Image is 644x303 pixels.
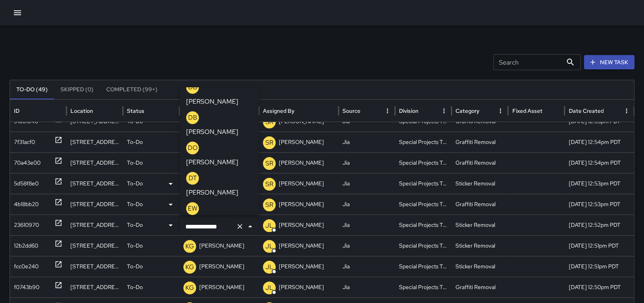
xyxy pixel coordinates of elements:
div: Graffiti Removal [451,194,508,214]
p: [PERSON_NAME] [199,236,244,256]
p: To-Do [127,132,143,152]
div: 90 Gold Street [66,152,123,173]
div: Jia [339,214,395,235]
div: f0743b90 [14,277,39,297]
p: To-Do [127,215,143,235]
p: JL [265,221,273,230]
div: 10/7/2025, 12:51pm PDT [564,235,634,256]
p: To-Do [127,236,143,256]
div: Graffiti Removal [451,277,508,297]
div: 4b18bb20 [14,194,39,214]
button: To-Do (49) [10,80,54,99]
p: [PERSON_NAME] [279,194,324,214]
p: To-Do [127,153,143,173]
p: SR [265,179,273,189]
div: Special Projects Team [395,132,451,152]
div: 90 Gold Street [66,173,123,194]
p: [PERSON_NAME] [279,236,324,256]
button: Clear [234,221,245,232]
p: SR [265,159,273,168]
p: [PERSON_NAME] [186,127,238,137]
p: JL [265,262,273,272]
div: Category [455,107,479,114]
div: 70 Gold Street [66,277,123,297]
div: Status [127,107,144,114]
div: 814 Montgomery Street [66,132,123,152]
p: To-Do [127,173,143,194]
p: [PERSON_NAME] [279,256,324,277]
div: Special Projects Team [395,235,451,256]
p: KG [185,283,194,293]
button: Completed (99+) [100,80,164,99]
p: SR [265,200,273,210]
div: Jia [339,194,395,214]
div: 10/7/2025, 12:53pm PDT [564,173,634,194]
p: To-Do [127,256,143,277]
div: Sticker Removal [451,214,508,235]
p: [PERSON_NAME] [186,157,238,167]
div: Jia [339,256,395,277]
p: [PERSON_NAME] [186,97,238,106]
div: Graffiti Removal [451,152,508,173]
p: DT [189,173,197,183]
p: JL [265,242,273,251]
div: 10/7/2025, 12:50pm PDT [564,277,634,297]
div: 12b2dd60 [14,236,38,256]
div: 23610970 [14,215,39,235]
div: Source [342,107,360,114]
div: Sticker Removal [451,173,508,194]
p: JL [265,283,273,293]
div: Sticker Removal [451,256,508,277]
button: Division column menu [438,105,449,116]
p: [PERSON_NAME] [279,215,324,235]
p: KG [185,242,194,251]
button: Skipped (0) [54,80,100,99]
div: Special Projects Team [395,173,451,194]
p: [PERSON_NAME] [279,277,324,297]
div: 10/7/2025, 12:52pm PDT [564,214,634,235]
div: Special Projects Team [395,277,451,297]
div: 70a43e00 [14,153,41,173]
p: [PERSON_NAME] [279,132,324,152]
div: fcc0e240 [14,256,39,277]
p: DB [188,83,197,92]
div: 90 Gold Street [66,235,123,256]
div: 10/7/2025, 12:53pm PDT [564,194,634,214]
p: DB [188,113,197,122]
div: Jia [339,277,395,297]
p: [PERSON_NAME] [199,277,244,297]
div: Special Projects Team [395,256,451,277]
div: 90 Gold Street [66,214,123,235]
p: SR [265,138,273,148]
div: Jia [339,132,395,152]
div: Jia [339,173,395,194]
div: 90 Gold Street [66,194,123,214]
p: To-Do [127,277,143,297]
p: [PERSON_NAME] [279,173,324,194]
p: EW [188,204,197,213]
div: Special Projects Team [395,194,451,214]
div: 10/7/2025, 12:54pm PDT [564,152,634,173]
div: Special Projects Team [395,214,451,235]
div: Division [399,107,418,114]
div: 7f31acf0 [14,132,35,152]
div: Jia [339,235,395,256]
div: Sticker Removal [451,235,508,256]
div: ID [14,107,19,114]
p: [PERSON_NAME] [186,188,238,197]
p: DO [188,143,198,153]
button: Close [245,221,256,232]
div: Special Projects Team [395,152,451,173]
div: Graffiti Removal [451,132,508,152]
div: Location [70,107,93,114]
button: New Task [584,55,634,70]
div: 10/7/2025, 12:54pm PDT [564,132,634,152]
div: 10/7/2025, 12:51pm PDT [564,256,634,277]
div: 5d58f8e0 [14,173,39,194]
button: Date Created column menu [621,105,632,116]
div: Fixed Asset [512,107,542,114]
button: Source column menu [382,105,393,116]
div: Assigned By [263,107,294,114]
p: [PERSON_NAME] [279,153,324,173]
p: KG [185,262,194,272]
